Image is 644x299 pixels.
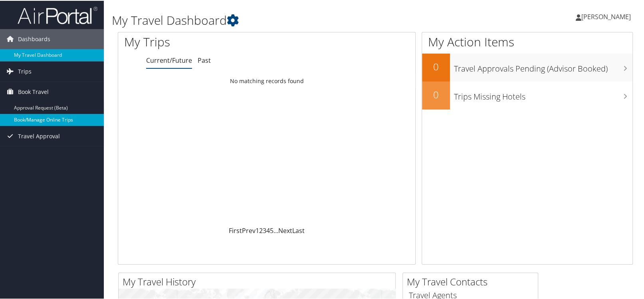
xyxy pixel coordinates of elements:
span: … [273,225,278,234]
span: Book Travel [18,81,49,101]
span: [PERSON_NAME] [581,12,631,20]
a: 0Travel Approvals Pending (Advisor Booked) [422,53,632,81]
h2: My Travel History [123,274,395,288]
h3: Trips Missing Hotels [454,86,632,102]
a: Next [278,225,292,234]
a: 1 [256,225,259,234]
a: 0Trips Missing Hotels [422,81,632,109]
h2: My Travel Contacts [407,274,538,288]
span: Dashboards [18,28,50,48]
h1: My Travel Dashboard [112,11,463,28]
a: [PERSON_NAME] [576,4,639,28]
a: 3 [263,225,266,234]
a: First [229,225,242,234]
a: 2 [259,225,263,234]
h3: Travel Approvals Pending (Advisor Booked) [454,58,632,74]
a: 5 [270,225,273,234]
h2: 0 [422,87,450,101]
span: Travel Approval [18,126,60,146]
h2: 0 [422,59,450,73]
a: Current/Future [146,55,192,64]
span: Trips [18,61,32,81]
td: No matching records found [118,73,415,88]
a: Prev [242,225,256,234]
h1: My Action Items [422,33,632,50]
img: airportal-logo.png [18,5,97,24]
a: 4 [266,225,270,234]
a: Last [292,225,305,234]
a: Past [198,55,211,64]
h1: My Trips [124,33,285,50]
